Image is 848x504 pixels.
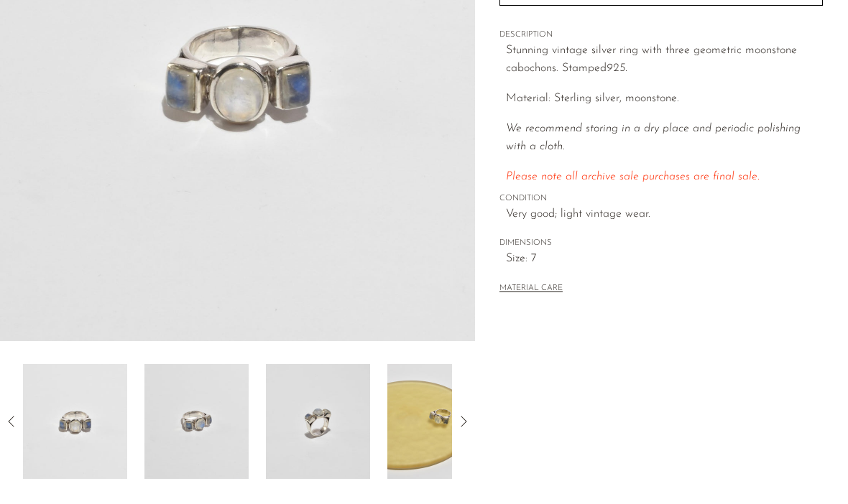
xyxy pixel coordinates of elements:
[506,250,823,269] span: Size: 7
[499,29,823,42] span: DESCRIPTION
[387,364,492,479] img: Geometric Moonstone Ring
[144,364,249,479] img: Geometric Moonstone Ring
[23,364,127,479] img: Geometric Moonstone Ring
[506,90,823,108] p: Material: Sterling silver, moonstone.
[506,42,823,78] p: Stunning vintage silver ring with three geometric moonstone cabochons. Stamped
[499,237,823,250] span: DIMENSIONS
[499,192,823,205] span: CONDITION
[499,284,563,294] button: MATERIAL CARE
[266,364,370,479] img: Geometric Moonstone Ring
[607,62,627,74] em: 925.
[506,171,760,182] span: Please note all archive sale purchases are final sale.
[506,205,823,224] span: Very good; light vintage wear.
[506,123,801,153] i: We recommend storing in a dry place and periodic polishing with a cloth.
